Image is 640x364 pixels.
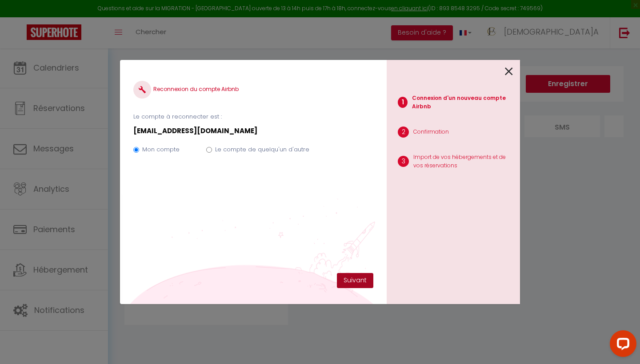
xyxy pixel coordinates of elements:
iframe: LiveChat chat widget [603,327,640,364]
span: 2 [398,127,409,138]
p: Import de vos hébergements et de vos réservations [413,153,513,170]
p: Confirmation [413,128,449,136]
h4: Reconnexion du compte Airbnb [133,81,373,99]
p: Connexion d'un nouveau compte Airbnb [412,94,513,111]
button: Suivant [337,273,373,288]
label: Le compte de quelqu'un d'autre [215,145,309,154]
span: 3 [398,156,409,167]
p: Le compte à reconnecter est : [133,112,373,121]
p: [EMAIL_ADDRESS][DOMAIN_NAME] [133,126,373,136]
label: Mon compte [142,145,180,154]
span: 1 [398,97,408,108]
